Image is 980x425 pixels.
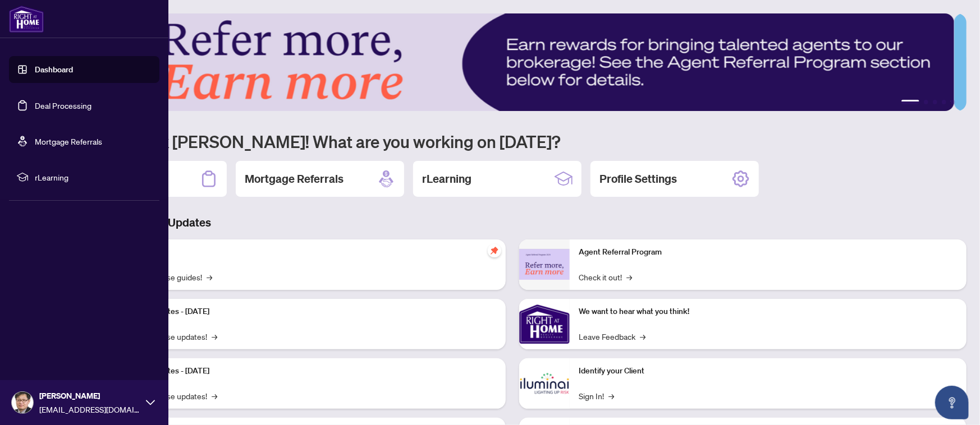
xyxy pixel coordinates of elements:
[626,271,632,283] span: →
[924,100,928,104] button: 2
[58,13,954,111] img: Slide 0
[942,100,946,104] button: 4
[39,390,140,402] span: [PERSON_NAME]
[422,171,471,187] h2: rLearning
[9,6,44,33] img: logo
[579,330,645,343] a: Leave Feedback→
[608,390,614,402] span: →
[935,386,969,419] button: Open asap
[58,215,967,230] h3: Brokerage & Industry Updates
[933,100,937,104] button: 3
[35,136,102,146] a: Mortgage Referrals
[579,271,632,283] a: Check it out!→
[488,244,501,257] span: pushpin
[118,246,497,258] p: Self-Help
[579,306,958,318] p: We want to hear what you think!
[640,330,645,343] span: →
[118,365,497,377] p: Platform Updates - [DATE]
[579,390,614,402] a: Sign In!→
[599,171,677,187] h2: Profile Settings
[12,392,33,413] img: Profile Icon
[579,365,958,377] p: Identify your Client
[212,390,217,402] span: →
[35,64,73,75] a: Dashboard
[207,271,212,283] span: →
[519,358,570,409] img: Identify your Client
[35,171,152,183] span: rLearning
[35,100,91,110] a: Deal Processing
[212,330,217,343] span: →
[579,246,958,258] p: Agent Referral Program
[245,171,344,187] h2: Mortgage Referrals
[901,100,919,104] button: 1
[519,249,570,280] img: Agent Referral Program
[951,100,955,104] button: 5
[519,299,570,349] img: We want to hear what you think!
[58,131,967,152] h1: Welcome back [PERSON_NAME]! What are you working on [DATE]?
[118,306,497,318] p: Platform Updates - [DATE]
[39,403,140,415] span: [EMAIL_ADDRESS][DOMAIN_NAME]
